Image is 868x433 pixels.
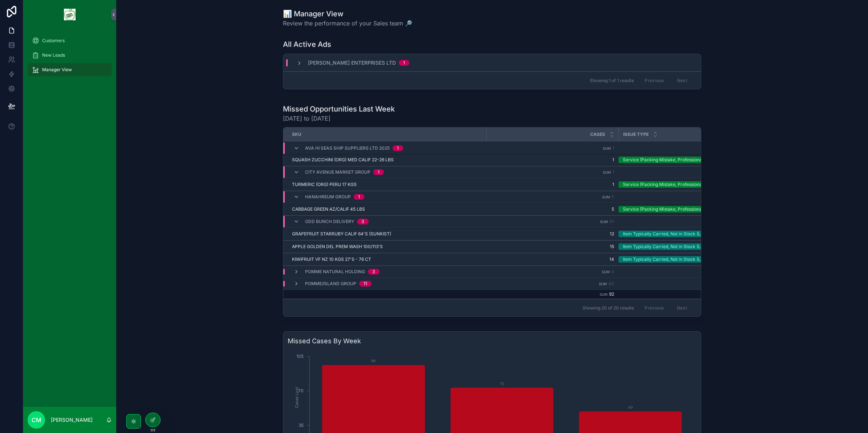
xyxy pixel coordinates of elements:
[305,281,356,287] span: Pomme/Island Group
[305,145,390,151] span: Ava Hi Seas Ship Suppliers Ltd 2025
[590,78,634,84] span: Showing 1 of 1 results
[608,281,614,286] span: 40
[283,104,395,114] h1: Missed Opportunities Last Week
[288,336,697,346] h3: Missed Cases By Week
[294,387,299,408] tspan: Cases Lost
[283,39,331,49] h1: All Active Ads
[491,256,614,262] a: 14
[299,422,304,428] tspan: 35
[628,405,633,409] text: 49
[308,59,396,66] span: [PERSON_NAME] Enterprises Ltd
[623,206,712,213] div: Service (Packing Mistake, Professionalism)
[618,231,741,237] a: Item Typically Carried, Not in Stock (Late Trucks, etc)
[292,182,482,187] a: TURMERIC (ORG) PERU 17 KGS
[42,38,65,44] span: Customers
[292,182,357,187] span: TURMERIC (ORG) PERU 17 KGS
[51,416,93,424] p: [PERSON_NAME]
[292,231,482,237] a: GRAPEFRUIT STARRUBY CALIF 64'S (SUNKIST)
[623,256,733,263] div: Item Typically Carried, Not in Stock (Late Trucks, etc)
[296,353,304,359] tspan: 105
[283,19,412,28] span: Review the performance of your Sales team 🔎
[600,220,608,224] small: Sum
[618,181,741,188] a: Service (Packing Mistake, Professionalism)
[23,29,116,86] div: scrollable content
[361,219,364,224] div: 3
[602,195,610,199] small: Sum
[618,256,741,263] a: Item Typically Carried, Not in Stock (Late Trucks, etc)
[364,281,367,287] div: 11
[292,256,482,262] a: KIWIFRUIT VF NZ 10 KGS 27'S - 76 CT
[491,231,614,237] a: 12
[283,114,395,123] span: [DATE] to [DATE]
[623,181,712,188] div: Service (Packing Mistake, Professionalism)
[403,60,405,66] div: 1
[292,206,365,212] span: CABBAGE GREEN AZ/CALIF 45 LBS
[612,145,614,151] span: 1
[358,194,360,200] div: 1
[305,194,351,200] span: Hanahreum Group
[609,291,614,297] span: 92
[623,231,733,237] div: Item Typically Carried, Not in Stock (Late Trucks, etc)
[590,131,605,137] span: Cases
[491,182,614,187] a: 1
[28,34,112,47] a: Customers
[292,244,383,250] span: APPLE GOLDEN DEL PREM WASH 100/113'S
[623,131,649,137] span: Issue Type
[611,269,614,274] span: 4
[292,157,394,163] span: SQUASH ZUCCHINI (ORG) MED CALIF 22-26 LBS
[583,305,634,311] span: Showing 20 of 20 results
[491,244,614,250] a: 15
[397,145,399,151] div: 1
[298,388,304,393] tspan: 70
[623,243,733,250] div: Item Typically Carried, Not in Stock (Late Trucks, etc)
[283,9,412,19] h1: 📊 Manager View
[42,52,65,58] span: New Leads
[292,256,371,262] span: KIWIFRUIT VF NZ 10 KGS 27'S - 76 CT
[292,131,301,137] span: SKU
[42,67,72,73] span: Manager View
[32,416,41,424] span: CM
[602,270,610,274] small: Sum
[612,194,614,199] span: 5
[600,292,608,296] small: Sum
[372,269,375,275] div: 3
[618,157,741,163] a: Service (Packing Mistake, Professionalism)
[491,206,614,212] a: 5
[64,9,76,20] img: App logo
[618,206,741,213] a: Service (Packing Mistake, Professionalism)
[371,359,376,363] text: 96
[623,157,712,163] div: Service (Packing Mistake, Professionalism)
[292,206,482,212] a: CABBAGE GREEN AZ/CALIF 45 LBS
[609,219,614,224] span: 41
[292,244,482,250] a: APPLE GOLDEN DEL PREM WASH 100/113'S
[500,381,504,386] text: 73
[28,63,112,76] a: Manager View
[305,169,370,175] span: City Avenue Market Group
[603,146,611,150] small: Sum
[28,49,112,62] a: New Leads
[491,157,614,163] a: 1
[305,219,354,224] span: Odd Bunch Delivery
[599,282,607,286] small: Sum
[292,231,391,237] span: GRAPEFRUIT STARRUBY CALIF 64'S (SUNKIST)
[618,243,741,250] a: Item Typically Carried, Not in Stock (Late Trucks, etc)
[305,269,365,275] span: Pomme Natural Holding
[612,169,614,175] span: 1
[292,157,482,163] a: SQUASH ZUCCHINI (ORG) MED CALIF 22-26 LBS
[378,169,380,175] div: 1
[603,170,611,174] small: Sum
